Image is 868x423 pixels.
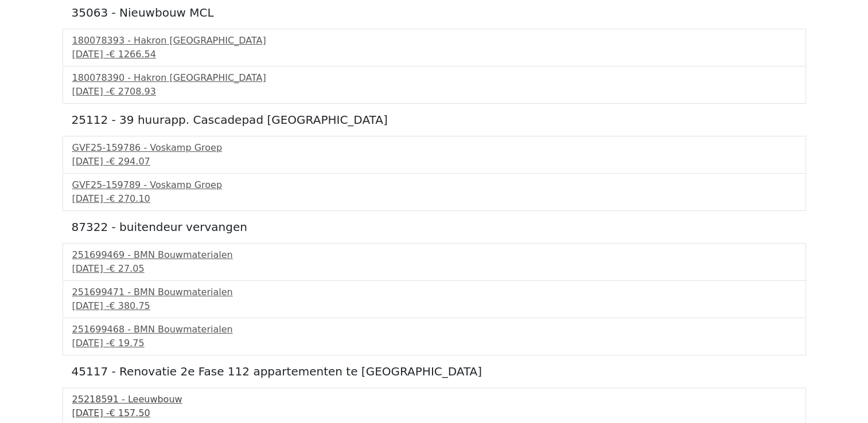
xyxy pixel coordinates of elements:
[109,338,144,348] span: € 19.75
[72,323,796,336] div: 251699468 - BMN Bouwmaterialen
[72,192,796,206] div: [DATE] -
[72,323,796,350] a: 251699468 - BMN Bouwmaterialen[DATE] -€ 19.75
[72,85,796,99] div: [DATE] -
[109,193,150,204] span: € 270.10
[72,113,797,127] h5: 25112 - 39 huurapp. Cascadepad [GEOGRAPHIC_DATA]
[109,49,155,60] span: € 1266.54
[72,285,796,313] a: 251699471 - BMN Bouwmaterialen[DATE] -€ 380.75
[72,141,796,155] div: GVF25-159786 - Voskamp Groep
[109,86,155,97] span: € 2708.93
[72,299,796,313] div: [DATE] -
[72,6,797,19] h5: 35063 - Nieuwbouw MCL
[72,285,796,299] div: 251699471 - BMN Bouwmaterialen
[72,248,796,276] a: 251699469 - BMN Bouwmaterialen[DATE] -€ 27.05
[72,178,796,192] div: GVF25-159789 - Voskamp Groep
[109,263,144,274] span: € 27.05
[72,71,796,99] a: 180078390 - Hakron [GEOGRAPHIC_DATA][DATE] -€ 2708.93
[109,408,150,418] span: € 157.50
[72,220,797,234] h5: 87322 - buitendeur vervangen
[72,336,796,350] div: [DATE] -
[72,406,796,420] div: [DATE] -
[109,300,150,311] span: € 380.75
[72,34,796,61] a: 180078393 - Hakron [GEOGRAPHIC_DATA][DATE] -€ 1266.54
[72,34,796,48] div: 180078393 - Hakron [GEOGRAPHIC_DATA]
[72,178,796,206] a: GVF25-159789 - Voskamp Groep[DATE] -€ 270.10
[109,156,150,167] span: € 294.07
[72,155,796,169] div: [DATE] -
[72,262,796,276] div: [DATE] -
[72,365,797,378] h5: 45117 - Renovatie 2e Fase 112 appartementen te [GEOGRAPHIC_DATA]
[72,393,796,420] a: 25218591 - Leeuwbouw[DATE] -€ 157.50
[72,48,796,61] div: [DATE] -
[72,393,796,406] div: 25218591 - Leeuwbouw
[72,141,796,169] a: GVF25-159786 - Voskamp Groep[DATE] -€ 294.07
[72,248,796,262] div: 251699469 - BMN Bouwmaterialen
[72,71,796,85] div: 180078390 - Hakron [GEOGRAPHIC_DATA]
